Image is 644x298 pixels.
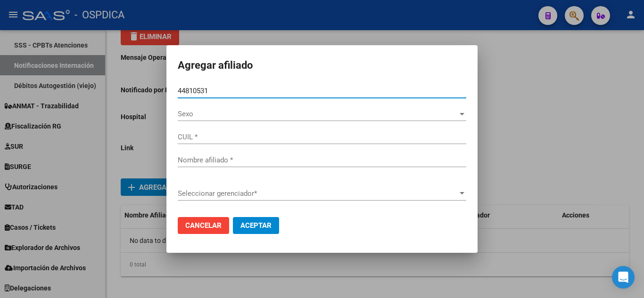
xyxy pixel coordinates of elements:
[178,110,458,118] span: Sexo
[178,56,466,74] h2: Agregar afiliado
[612,266,635,289] div: Open Intercom Messenger
[185,221,222,230] span: Cancelar
[240,221,272,230] span: Aceptar
[233,217,279,234] button: Aceptar
[178,217,229,234] button: Cancelar
[178,189,458,198] span: Seleccionar gerenciador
